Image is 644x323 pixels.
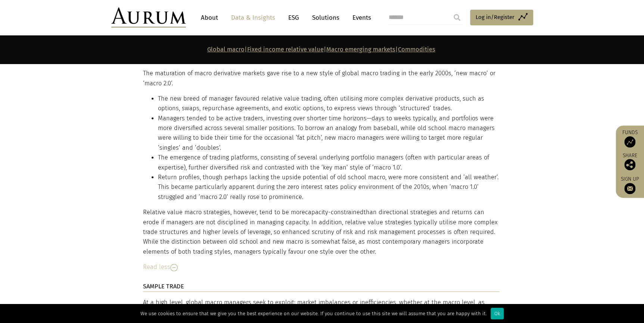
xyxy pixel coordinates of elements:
div: Read less [143,262,500,272]
a: Solutions [308,11,343,25]
p: Relative value macro strategies, however, tend to be more than directional strategies and returns... [143,208,500,257]
a: Events [349,11,371,25]
li: Return profiles, though perhaps lacking the upside potential of old school macro, were more consi... [158,172,500,202]
img: Share this post [624,159,635,170]
a: Data & Insights [227,11,279,25]
div: Share [619,153,640,170]
input: Submit [449,10,464,25]
a: Global macro [207,46,245,53]
img: Access Funds [624,136,635,148]
span: Log in/Register [476,13,514,22]
a: Log in/Register [470,10,533,25]
a: ESG [284,11,303,25]
img: Read Less [170,264,178,271]
a: Funds [619,129,640,148]
strong: | | | [207,46,435,53]
a: Commodities [398,46,435,53]
a: Fixed income relative value [247,46,324,53]
a: Macro emerging markets [326,46,395,53]
li: Managers tended to be active traders, investing over shorter time horizons—days to weeks typicall... [158,114,500,153]
li: The emergence of trading platforms, consisting of several underlying portfolio managers (often wi... [158,153,500,172]
li: The new breed of manager favoured relative value trading, often utilising more complex derivative... [158,94,500,114]
p: The maturation of macro derivative markets gave rise to a new style of global macro trading in th... [143,69,500,88]
img: Sign up to our newsletter [624,183,635,194]
span: capacity-constrained [305,209,364,216]
a: About [197,11,222,25]
img: Aurum [111,7,186,28]
div: Ok [491,308,504,319]
a: Sign up [619,176,640,194]
strong: SAMPLE TRADE [143,283,184,290]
